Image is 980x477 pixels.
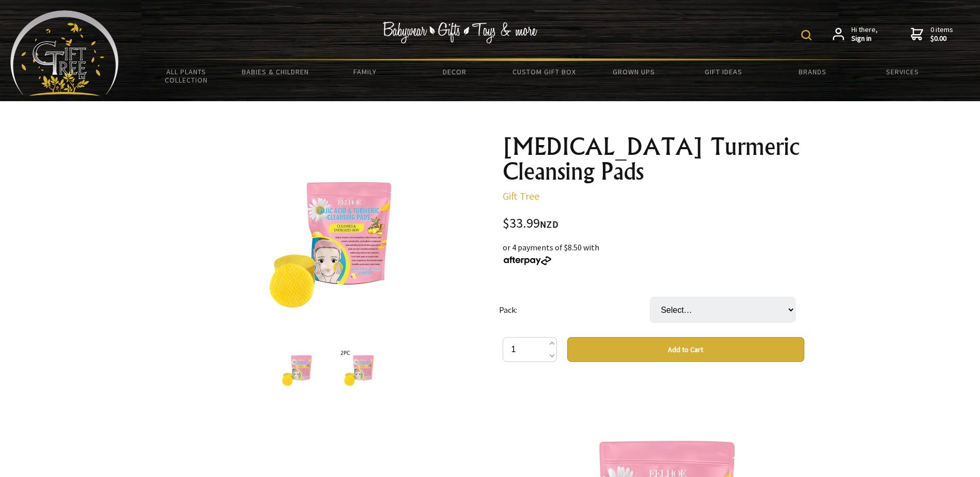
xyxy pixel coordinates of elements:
[930,34,953,43] strong: $0.00
[503,241,804,266] div: or 4 payments of $8.50 with
[10,10,119,96] img: Babyware - Gifts - Toys and more...
[276,348,316,388] img: Kojic Acid Turmeric Cleansing Pads
[499,282,650,337] td: Pack:
[801,30,812,40] img: product search
[410,61,499,83] a: Decor
[142,61,231,91] a: All Plants Collection
[911,25,953,43] a: 0 items$0.00
[503,256,552,265] img: Afterpay
[540,218,558,230] span: NZD
[851,25,878,43] span: Hi there,
[320,61,410,83] a: Family
[383,22,538,43] img: Babywear - Gifts - Toys & more
[930,25,953,43] span: 0 items
[503,134,804,184] h1: [MEDICAL_DATA] Turmeric Cleansing Pads
[338,348,378,388] img: Kojic Acid Turmeric Cleansing Pads
[500,61,589,83] a: Custom Gift Box
[858,61,947,83] a: Services
[768,61,858,83] a: Brands
[851,34,878,43] strong: Sign in
[503,217,804,231] div: $33.99
[567,337,804,362] button: Add to Cart
[589,61,678,83] a: Grown Ups
[231,61,320,83] a: Babies & Children
[833,25,878,43] a: Hi there,Sign in
[503,189,539,202] a: Gift Tree
[246,154,408,315] img: Kojic Acid Turmeric Cleansing Pads
[678,61,768,83] a: Gift Ideas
